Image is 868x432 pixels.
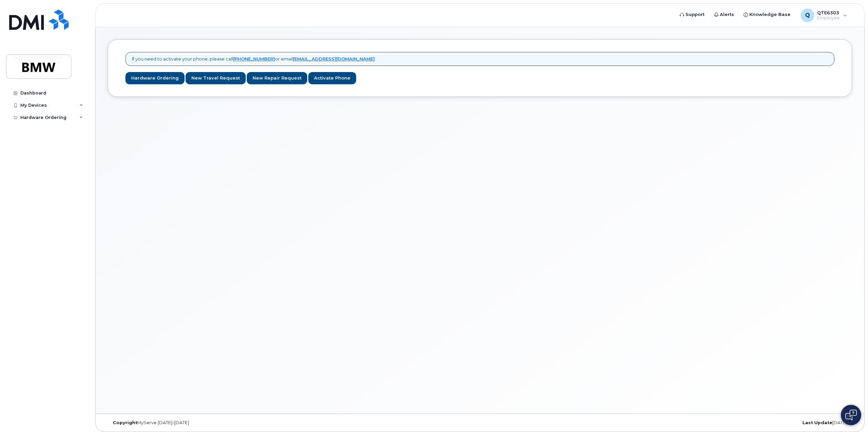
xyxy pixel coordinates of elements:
img: Open chat [845,410,857,420]
div: [DATE] [604,420,852,426]
a: [EMAIL_ADDRESS][DOMAIN_NAME] [293,56,375,62]
div: MyServe [DATE]–[DATE] [108,420,356,426]
strong: Last Update [802,420,832,425]
a: New Repair Request [247,72,307,85]
p: If you need to activate your phone, please call or email [132,56,375,62]
a: New Travel Request [186,72,246,85]
a: Activate Phone [308,72,356,85]
strong: Copyright [113,420,137,425]
a: [PHONE_NUMBER] [233,56,275,62]
a: Hardware Ordering [125,72,185,85]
